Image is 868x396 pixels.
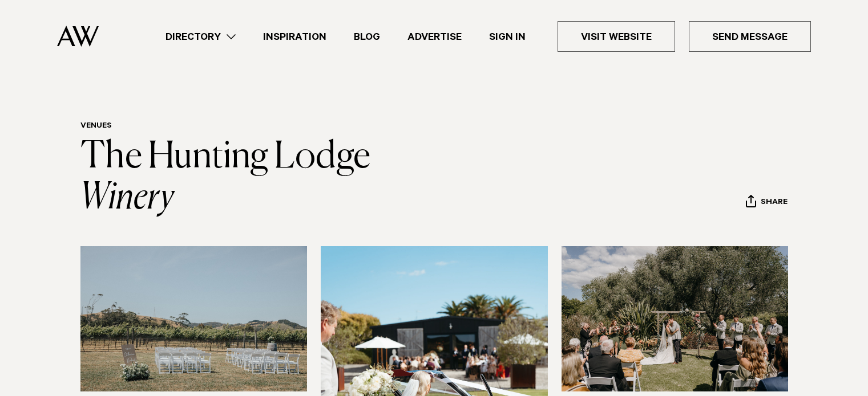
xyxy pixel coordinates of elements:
a: Advertise [394,29,475,44]
a: Sign In [475,29,539,44]
a: Directory [152,29,249,44]
a: Send Message [689,21,811,52]
a: Blog [340,29,394,44]
a: The Hunting Lodge Winery [80,139,376,217]
a: Inspiration [249,29,340,44]
img: Auckland Weddings Logo [57,26,99,47]
button: Share [745,194,788,211]
a: Venues [80,122,112,131]
span: Share [761,198,788,209]
a: Visit Website [558,21,675,52]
